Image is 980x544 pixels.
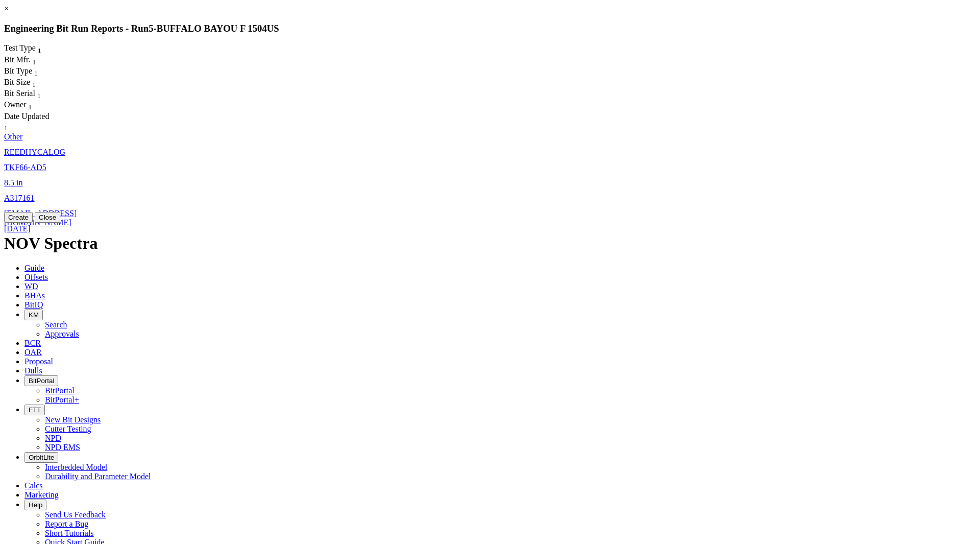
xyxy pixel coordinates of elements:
[4,89,60,100] div: Sort None
[33,55,36,64] span: Sort None
[4,100,55,111] div: Owner Sort None
[45,443,80,452] a: NPD EMS
[4,178,14,187] span: 8.5
[4,112,55,132] div: Date Updated Sort None
[4,194,35,202] a: A317161
[4,124,8,132] sub: 1
[45,386,75,395] a: BitPortal
[4,55,31,64] span: Bit Mfr.
[45,424,91,433] a: Cutter Testing
[33,58,36,66] sub: 1
[24,339,41,347] span: BCR
[24,282,38,291] span: WD
[34,69,38,77] sub: 1
[157,23,279,34] span: BUFFALO BAYOU F 1504US
[37,92,41,100] sub: 1
[45,463,107,471] a: Interbedded Model
[29,406,41,414] span: FTT
[32,78,36,86] span: Sort None
[4,43,60,55] div: Test Type Sort None
[4,78,30,86] span: Bit Size
[37,89,41,98] span: Sort None
[24,366,42,375] span: Dulls
[4,55,55,66] div: Sort None
[4,212,33,223] button: Create
[24,357,53,366] span: Proposal
[4,112,49,121] span: Date Updated
[35,212,60,223] button: Close
[45,472,151,481] a: Durability and Parameter Model
[24,348,42,357] span: OAR
[29,104,32,111] sub: 1
[45,329,79,338] a: Approvals
[4,89,60,100] div: Bit Serial Sort None
[4,66,55,78] div: Bit Type Sort None
[24,273,48,281] span: Offsets
[4,209,77,227] a: [EMAIL_ADDRESS][DOMAIN_NAME]
[4,89,35,98] span: Bit Serial
[29,454,54,461] span: OrbitLite
[4,23,976,34] h3: Engineering Bit Run Reports - Run -
[24,264,44,272] span: Guide
[4,55,55,66] div: Bit Mfr. Sort None
[45,434,61,442] a: NPD
[4,112,55,132] div: Sort None
[45,320,67,329] a: Search
[4,132,22,141] a: Other
[4,43,36,52] span: Test Type
[4,121,8,130] span: Sort None
[38,47,41,55] sub: 1
[4,78,55,89] div: Sort None
[4,224,31,233] a: [DATE]
[4,100,27,109] span: Owner
[24,291,45,300] span: BHAs
[4,4,9,13] a: ×
[4,234,976,253] h1: NOV Spectra
[4,66,32,75] span: Bit Type
[45,510,106,519] a: Send Us Feedback
[38,43,41,52] span: Sort None
[4,100,55,111] div: Sort None
[45,529,94,537] a: Short Tutorials
[24,481,43,490] span: Calcs
[4,66,55,78] div: Sort None
[29,311,39,319] span: KM
[16,178,22,187] span: in
[4,163,46,172] a: TKF66-AD5
[24,300,43,309] span: BitIQ
[45,415,101,424] a: New Bit Designs
[32,81,36,88] sub: 1
[4,78,55,89] div: Bit Size Sort None
[29,501,42,509] span: Help
[45,519,88,528] a: Report a Bug
[29,100,32,109] span: Sort None
[149,23,153,34] span: 5
[4,178,22,187] a: 8.5 in
[4,148,65,156] a: REEDHYCALOG
[4,43,60,55] div: Sort None
[34,66,38,75] span: Sort None
[29,377,54,385] span: BitPortal
[45,395,79,404] a: BitPortal+
[24,490,59,499] span: Marketing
